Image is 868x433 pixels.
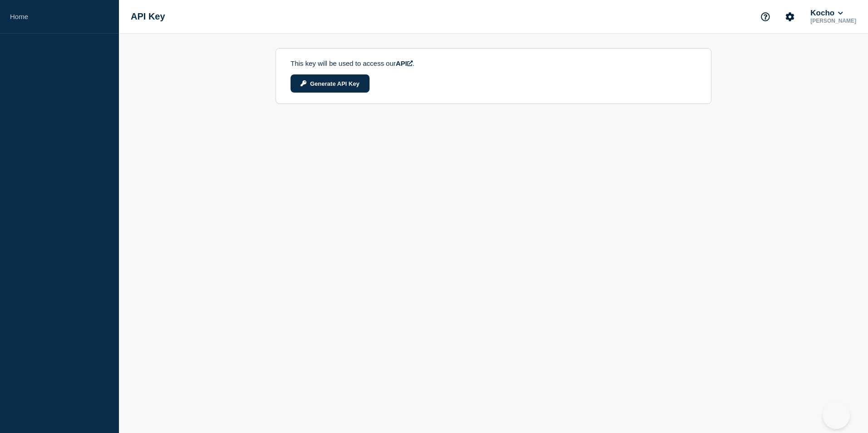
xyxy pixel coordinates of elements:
button: Support [756,7,775,26]
iframe: Help Scout Beacon - Open [823,402,850,429]
button: Account settings [780,7,799,26]
button: Generate API Key [291,74,370,93]
p: [PERSON_NAME] [809,18,858,24]
a: API [396,59,413,67]
button: Kocho [809,9,844,18]
h1: API Key [131,11,165,22]
p: This key will be used to access our . [291,59,490,67]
